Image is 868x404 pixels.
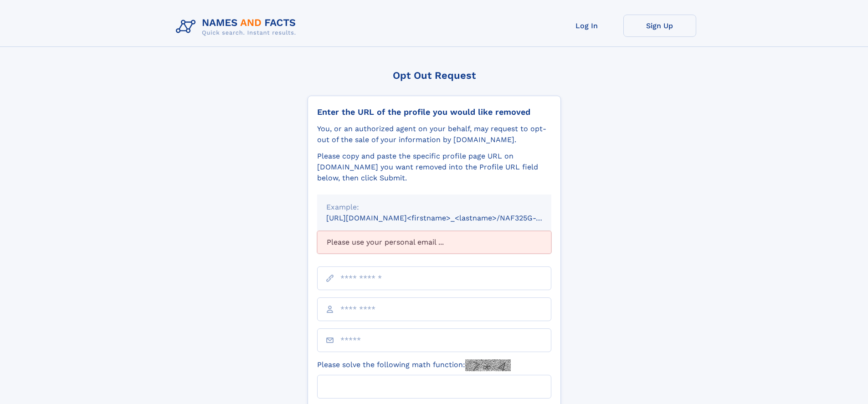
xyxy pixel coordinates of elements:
img: Logo Names and Facts [172,15,303,39]
a: Sign Up [623,15,696,37]
div: You, or an authorized agent on your behalf, may request to opt-out of the sale of your informatio... [317,123,551,145]
div: Please copy and paste the specific profile page URL on [DOMAIN_NAME] you want removed into the Pr... [317,151,551,184]
div: Enter the URL of the profile you would like removed [317,107,551,117]
label: Please solve the following math function: [317,359,511,371]
div: Example: [326,202,542,213]
div: Opt Out Request [308,70,561,81]
small: [URL][DOMAIN_NAME]<firstname>_<lastname>/NAF325G-xxxxxxxx [326,214,569,222]
div: Please use your personal email ... [317,231,551,254]
a: Log In [550,15,623,37]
